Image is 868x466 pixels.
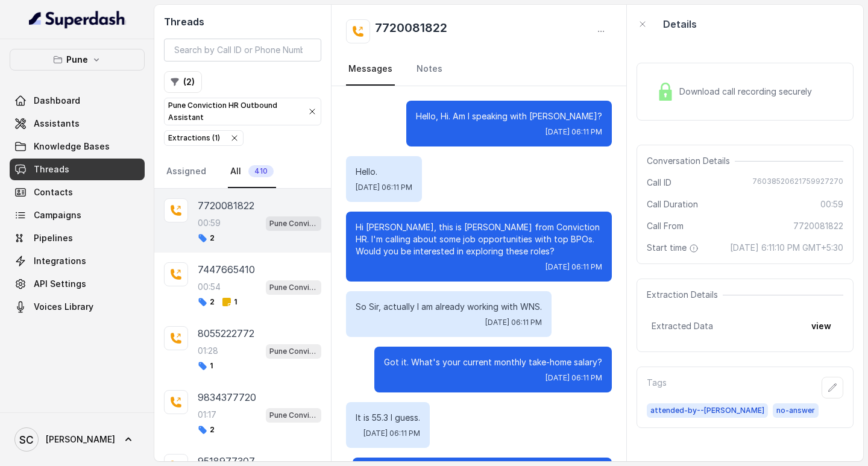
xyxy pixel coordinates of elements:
[164,130,244,146] button: Extractions (1)
[248,165,274,177] span: 410
[356,412,420,424] p: It is 55.3 I guess.
[269,282,318,294] p: Pune Conviction HR Outbound Assistant
[356,166,412,178] p: Hello.
[10,204,145,226] a: Campaigns
[10,136,145,157] a: Knowledge Bases
[652,320,713,332] span: Extracted Data
[10,113,145,134] a: Assistants
[269,409,318,421] p: Pune Conviction HR Outbound Assistant
[356,301,542,313] p: So Sir, actually I am already working with WNS.
[10,227,145,249] a: Pipelines
[10,181,145,203] a: Contacts
[164,39,321,61] input: Search by Call ID or Phone Number
[10,423,145,456] a: [PERSON_NAME]
[34,186,73,198] span: Contacts
[198,281,221,293] p: 00:54
[679,86,817,98] span: Download call recording securely
[346,53,395,86] a: Messages
[356,221,602,257] p: Hi [PERSON_NAME], this is [PERSON_NAME] from Conviction HR. I'm calling about some job opportunit...
[647,377,667,398] p: Tags
[34,209,81,221] span: Campaigns
[164,14,321,29] h2: Threads
[752,177,843,189] span: 76038520621759927270
[269,218,318,230] p: Pune Conviction HR Outbound Assistant
[34,301,93,313] span: Voices Library
[34,232,73,244] span: Pipelines
[375,19,447,43] h2: 7720081822
[34,95,80,107] span: Dashboard
[164,156,321,188] nav: Tabs
[66,52,88,67] p: Pune
[198,217,221,229] p: 00:59
[730,242,843,254] span: [DATE] 6:11:10 PM GMT+5:30
[29,10,126,29] img: light.svg
[164,71,202,93] button: (2)
[222,297,237,307] span: 1
[647,155,735,167] span: Conversation Details
[384,356,602,368] p: Got it. What's your current monthly take-home salary?
[198,425,215,435] span: 2
[164,156,209,188] a: Assigned
[19,433,34,446] text: SC
[46,433,115,446] span: [PERSON_NAME]
[793,220,843,232] span: 7720081822
[198,409,216,421] p: 01:17
[10,90,145,112] a: Dashboard
[647,289,723,301] span: Extraction Details
[10,49,145,71] button: Pune
[647,242,701,254] span: Start time
[198,262,255,277] p: 7447665410
[10,159,145,180] a: Threads
[346,53,612,86] nav: Tabs
[269,345,318,357] p: Pune Conviction HR Outbound Assistant
[34,118,80,130] span: Assistants
[663,17,697,31] p: Details
[656,83,675,101] img: Lock Icon
[164,98,321,125] button: Pune Conviction HR Outbound Assistant
[34,255,86,267] span: Integrations
[198,198,254,213] p: 7720081822
[198,345,218,357] p: 01:28
[546,127,602,137] span: [DATE] 06:11 PM
[773,403,819,418] span: no-answer
[198,361,213,371] span: 1
[34,140,110,153] span: Knowledge Bases
[198,233,215,243] span: 2
[168,99,298,124] p: Pune Conviction HR Outbound Assistant
[228,156,276,188] a: All410
[647,403,768,418] span: attended-by--[PERSON_NAME]
[198,297,215,307] span: 2
[34,163,69,175] span: Threads
[198,390,256,405] p: 9834377720
[356,183,412,192] span: [DATE] 06:11 PM
[416,110,602,122] p: Hello, Hi. Am I speaking with [PERSON_NAME]?
[647,220,684,232] span: Call From
[647,198,698,210] span: Call Duration
[34,278,86,290] span: API Settings
[647,177,671,189] span: Call ID
[804,315,838,337] button: view
[546,373,602,383] span: [DATE] 06:11 PM
[10,273,145,295] a: API Settings
[198,326,254,341] p: 8055222772
[546,262,602,272] span: [DATE] 06:11 PM
[10,250,145,272] a: Integrations
[485,318,542,327] span: [DATE] 06:11 PM
[363,429,420,438] span: [DATE] 06:11 PM
[168,132,220,144] div: Extractions ( 1 )
[10,296,145,318] a: Voices Library
[414,53,445,86] a: Notes
[820,198,843,210] span: 00:59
